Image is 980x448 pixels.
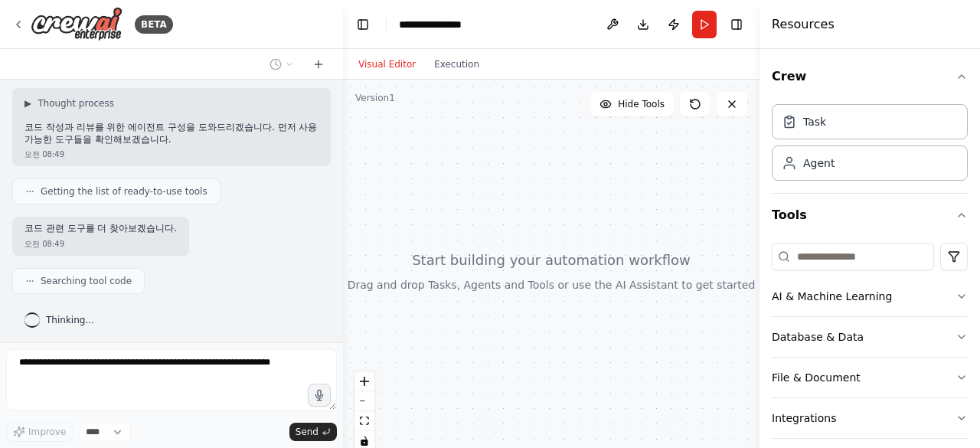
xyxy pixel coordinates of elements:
p: 코드 관련 도구를 더 찾아보겠습니다. [24,223,177,235]
button: Hide Tools [590,92,674,116]
button: Crew [772,55,968,98]
div: 오전 08:49 [24,149,318,160]
button: Improve [6,422,73,442]
button: Send [289,423,337,441]
span: Getting the list of ready-to-use tools [41,185,207,198]
button: Database & Data [772,317,968,357]
span: Thinking... [46,314,94,326]
button: fit view [354,411,374,431]
span: ▶ [24,97,31,110]
span: Send [296,426,318,438]
button: zoom in [354,371,374,391]
button: Switch to previous chat [263,55,300,74]
p: 코드 작성과 리뷰를 위한 에이전트 구성을 도와드리겠습니다. 먼저 사용 가능한 도구들을 확인해보겠습니다. [24,122,318,146]
h4: Resources [772,15,835,34]
button: Hide right sidebar [726,14,747,35]
button: Hide left sidebar [352,14,374,35]
button: AI & Machine Learning [772,276,968,316]
span: Thought process [38,97,114,110]
nav: breadcrumb [399,17,475,32]
button: Visual Editor [349,55,425,74]
button: ▶Thought process [24,97,114,110]
img: Logo [31,7,122,41]
div: Version 1 [355,92,395,104]
div: 오전 08:49 [24,238,177,250]
span: Hide Tools [618,98,665,110]
div: Task [803,114,826,129]
div: Crew [772,98,968,193]
button: Integrations [772,398,968,438]
div: Agent [803,155,835,171]
button: Tools [772,194,968,237]
span: Improve [28,426,66,438]
button: File & Document [772,358,968,397]
span: Searching tool code [41,275,132,287]
button: zoom out [354,391,374,411]
button: Execution [425,55,488,74]
button: Click to speak your automation idea [308,384,331,407]
button: Start a new chat [306,55,331,74]
div: BETA [135,15,173,34]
